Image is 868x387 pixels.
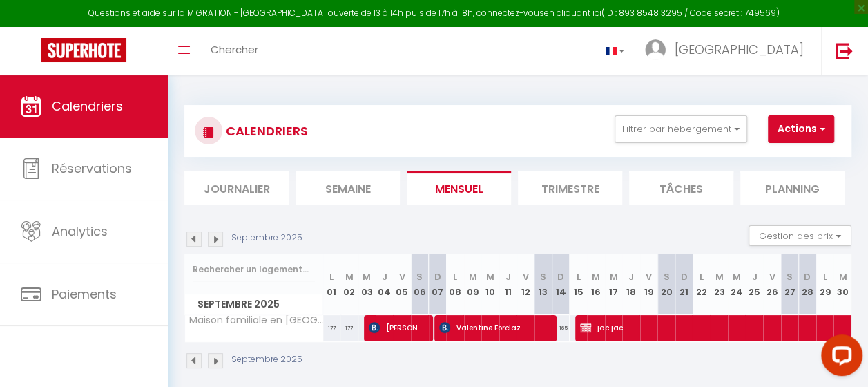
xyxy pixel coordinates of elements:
img: Super Booking [41,38,126,62]
p: Septembre 2025 [231,232,302,245]
th: 29 [816,254,834,315]
abbr: S [664,270,670,283]
li: Planning [740,171,845,205]
abbr: D [804,270,811,283]
abbr: M [715,270,724,283]
th: 21 [675,254,693,315]
th: 01 [323,254,341,315]
li: Journalier [184,171,289,205]
abbr: L [329,270,334,283]
th: 04 [376,254,394,315]
abbr: M [363,270,371,283]
th: 30 [833,254,851,315]
abbr: V [769,270,775,283]
abbr: D [434,270,441,283]
button: Filtrer par hébergement [615,115,747,143]
span: [GEOGRAPHIC_DATA] [675,41,804,58]
th: 12 [517,254,534,315]
abbr: J [752,270,758,283]
abbr: D [681,270,688,283]
img: logout [836,42,853,59]
th: 27 [781,254,799,315]
abbr: M [345,270,354,283]
button: Actions [768,115,834,143]
div: 165 [552,315,570,341]
th: 25 [746,254,764,315]
th: 10 [481,254,499,315]
span: Valentine Forclaz [439,314,548,341]
abbr: J [505,270,510,283]
th: 14 [552,254,570,315]
li: Mensuel [407,171,511,205]
th: 07 [429,254,447,315]
p: Septembre 2025 [231,353,302,366]
th: 22 [693,254,711,315]
th: 09 [464,254,482,315]
abbr: M [486,270,494,283]
th: 02 [340,254,358,315]
th: 24 [728,254,746,315]
button: Gestion des prix [749,225,851,246]
iframe: LiveChat chat widget [810,329,868,387]
abbr: J [628,270,634,283]
a: en cliquant ici [544,7,601,19]
span: Chercher [211,42,258,57]
abbr: V [646,270,652,283]
th: 16 [587,254,605,315]
th: 05 [394,254,412,315]
th: 20 [657,254,675,315]
input: Rechercher un logement... [193,257,315,282]
span: Analytics [52,223,108,240]
abbr: J [382,270,387,283]
th: 26 [763,254,781,315]
abbr: S [540,270,546,283]
th: 19 [640,254,658,315]
span: Calendriers [52,97,123,115]
abbr: M [468,270,476,283]
abbr: L [823,270,827,283]
th: 17 [605,254,623,315]
li: Semaine [296,171,400,205]
abbr: S [787,270,793,283]
span: Maison familiale en [GEOGRAPHIC_DATA], nature et confort [187,315,325,325]
abbr: M [592,270,600,283]
abbr: D [557,270,564,283]
abbr: M [733,270,741,283]
span: Réservations [52,160,132,177]
th: 03 [358,254,376,315]
abbr: L [700,270,704,283]
abbr: L [576,270,580,283]
abbr: S [416,270,423,283]
span: Septembre 2025 [185,294,322,314]
a: ... [GEOGRAPHIC_DATA] [635,27,821,75]
span: Paiements [52,285,117,303]
th: 11 [499,254,517,315]
abbr: M [838,270,847,283]
th: 28 [798,254,816,315]
abbr: V [399,270,405,283]
th: 23 [711,254,729,315]
li: Trimestre [518,171,622,205]
a: Chercher [200,27,269,75]
abbr: V [522,270,528,283]
div: 177 [323,315,341,341]
th: 15 [570,254,588,315]
th: 08 [446,254,464,315]
img: ... [645,39,666,60]
th: 06 [411,254,429,315]
abbr: M [610,270,618,283]
span: [PERSON_NAME] [369,314,426,341]
li: Tâches [629,171,733,205]
th: 18 [622,254,640,315]
h3: CALENDRIERS [222,115,308,147]
th: 13 [534,254,552,315]
div: 177 [340,315,358,341]
abbr: L [453,270,457,283]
